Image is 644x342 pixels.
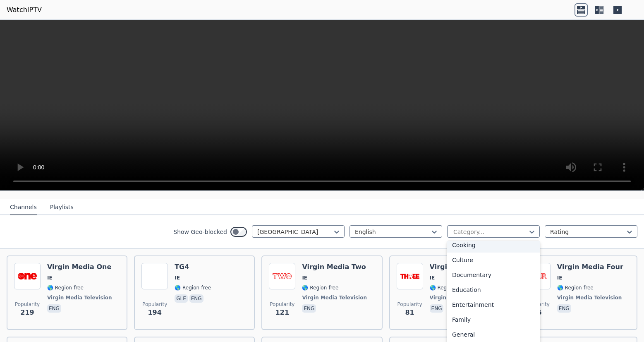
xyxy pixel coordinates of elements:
[7,5,42,15] a: WatchIPTV
[14,263,41,289] img: Virgin Media One
[447,267,540,282] div: Documentary
[430,275,435,281] span: IE
[15,301,40,308] span: Popularity
[557,284,594,291] span: 🌎 Region-free
[397,301,422,308] span: Popularity
[557,275,563,281] span: IE
[447,327,540,342] div: General
[175,275,180,281] span: IE
[557,304,571,313] p: eng
[173,228,227,236] label: Show Geo-blocked
[430,284,466,291] span: 🌎 Region-free
[47,304,61,313] p: eng
[275,308,289,318] span: 121
[447,238,540,253] div: Cooking
[175,263,211,271] h6: TG4
[447,312,540,327] div: Family
[189,294,203,303] p: eng
[269,263,295,289] img: Virgin Media Two
[557,294,622,301] span: Virgin Media Television
[302,284,338,291] span: 🌎 Region-free
[20,308,34,318] span: 219
[142,301,167,308] span: Popularity
[175,284,211,291] span: 🌎 Region-free
[397,263,423,289] img: Virgin Media Three
[270,301,294,308] span: Popularity
[10,200,37,215] button: Channels
[447,253,540,267] div: Culture
[302,275,307,281] span: IE
[175,294,188,303] p: gle
[447,282,540,297] div: Education
[47,294,112,301] span: Virgin Media Television
[557,263,624,271] h6: Virgin Media Four
[50,200,74,215] button: Playlists
[430,294,495,301] span: Virgin Media Television
[302,263,369,271] h6: Virgin Media Two
[47,263,114,271] h6: Virgin Media One
[447,297,540,312] div: Entertainment
[302,294,367,301] span: Virgin Media Television
[141,263,168,289] img: TG4
[148,308,161,318] span: 194
[430,304,444,313] p: eng
[302,304,316,313] p: eng
[405,308,414,318] span: 81
[47,275,53,281] span: IE
[47,284,84,291] span: 🌎 Region-free
[430,263,500,271] h6: Virgin Media Three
